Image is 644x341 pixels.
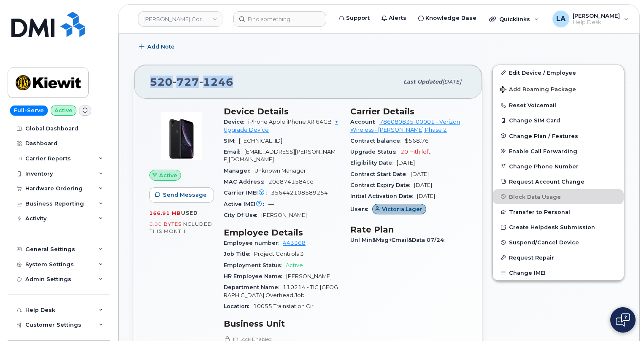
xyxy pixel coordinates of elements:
button: Reset Voicemail [493,97,624,113]
span: Users [350,206,372,212]
span: Quicklinks [499,16,530,22]
span: $568.76 [405,138,429,144]
a: Create Helpdesk Submission [493,219,624,235]
span: Account [350,119,379,125]
span: [TECHNICAL_ID] [239,138,282,144]
span: Project Controls 3 [254,251,304,257]
span: City Of Use [224,212,261,218]
button: Add Roaming Package [493,80,624,97]
span: Carrier IMEI [224,189,271,196]
span: Suspend/Cancel Device [509,239,579,246]
div: Quicklinks [483,11,545,27]
button: Send Message [149,187,214,203]
button: Transfer to Personal [493,204,624,219]
div: Lanette Aparicio [547,11,635,27]
input: Find something... [233,11,326,27]
span: 20 mth left [400,149,430,155]
img: Open chat [616,313,630,327]
button: Change Plan / Features [493,128,624,143]
span: Initial Activation Date [350,193,417,199]
span: 166.91 MB [149,210,181,216]
a: Alerts [376,10,412,27]
button: Change Phone Number [493,159,624,174]
span: Employment Status [224,262,286,268]
span: Add Roaming Package [500,86,576,94]
button: Request Repair [493,250,624,265]
h3: Device Details [224,106,340,116]
button: Change IMEI [493,265,624,280]
button: Suspend/Cancel Device [493,235,624,250]
a: Edit Device / Employee [493,65,624,80]
span: Enable Call Forwarding [509,148,577,154]
span: Active [286,262,303,268]
a: Knowledge Base [412,10,482,27]
span: Device [224,119,248,125]
button: Enable Call Forwarding [493,143,624,159]
span: [PERSON_NAME] [573,12,620,19]
span: Employee number [224,240,283,246]
span: 110214 - TIC [GEOGRAPHIC_DATA] Overhead Job [224,284,338,298]
h3: Employee Details [224,227,340,238]
span: LA [556,14,566,24]
span: 1246 [199,76,233,88]
span: Active IMEI [224,201,268,207]
span: iPhone Apple iPhone XR 64GB [248,119,332,125]
span: Unknown Manager [254,168,306,174]
a: Victoria.Lager [372,206,426,212]
span: SIM [224,138,239,144]
span: Eligibility Date [350,160,397,166]
span: Upgrade Status [350,149,400,155]
a: + Upgrade Device [224,119,338,133]
span: 727 [173,76,199,88]
span: Contract balance [350,138,405,144]
span: Change Plan / Features [509,133,578,139]
a: 786080835-00001 - Verizon Wireless - [PERSON_NAME] Phase 2 [350,119,460,133]
h3: Carrier Details [350,106,467,116]
span: 20e8741584ce [268,179,314,185]
span: used [181,210,198,216]
span: 10055 Trainstation Cir [253,303,314,309]
span: 0.00 Bytes [149,221,181,227]
span: MAC Address [224,179,268,185]
span: Victoria.Lager [382,205,422,213]
span: 520 [150,76,233,88]
a: Kiewit Corporation [138,11,222,27]
span: Send Message [163,191,207,199]
span: Email [224,149,244,155]
h3: Rate Plan [350,225,467,235]
span: Location [224,303,253,309]
span: [DATE] [397,160,415,166]
span: Support [346,14,370,22]
span: Manager [224,168,254,174]
span: Contract Expiry Date [350,182,414,188]
span: Last updated [403,78,442,85]
span: [DATE] [411,171,429,177]
span: 356442108589254 [271,189,328,196]
span: HR Employee Name [224,273,286,279]
button: Add Note [134,39,182,54]
span: Add Note [147,43,175,51]
a: 443368 [283,240,306,246]
span: Job Title [224,251,254,257]
span: Department Name [224,284,283,290]
span: Help Desk [573,19,620,26]
span: [EMAIL_ADDRESS][PERSON_NAME][DOMAIN_NAME] [224,149,336,162]
button: Change SIM Card [493,113,624,128]
span: [PERSON_NAME] [286,273,332,279]
span: Unl Min&Msg+Email&Data 07/24 [350,237,449,243]
span: — [268,201,274,207]
a: Support [333,10,376,27]
span: [PERSON_NAME] [261,212,307,218]
span: Contract Start Date [350,171,411,177]
span: Knowledge Base [425,14,476,22]
button: Request Account Change [493,174,624,189]
span: [DATE] [442,78,461,85]
span: [DATE] [417,193,435,199]
button: Block Data Usage [493,189,624,204]
span: Alerts [389,14,406,22]
span: [DATE] [414,182,432,188]
img: image20231002-3703462-1qb80zy.jpeg [156,111,207,161]
h3: Business Unit [224,319,340,329]
span: Active [159,171,177,179]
